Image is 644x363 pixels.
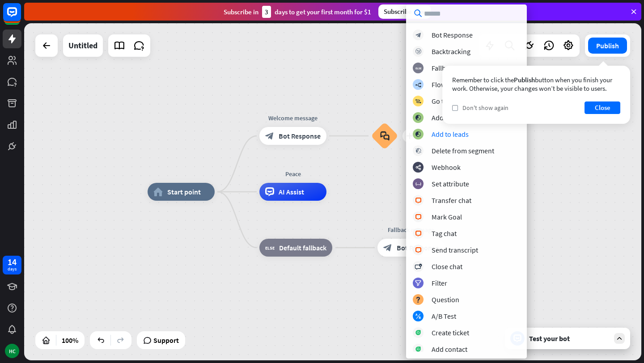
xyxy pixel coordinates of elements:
[514,76,535,84] span: Publish
[415,49,421,55] i: block_backtracking
[415,82,421,88] i: builder_tree
[415,165,421,170] i: webhooks
[8,258,17,266] div: 14
[253,169,333,178] div: Peace
[432,279,447,287] div: Filter
[153,187,163,196] i: home_2
[383,243,392,252] i: block_bot_response
[432,212,462,221] div: Mark Goal
[5,344,19,358] div: HC
[279,243,326,252] span: Default fallback
[585,101,620,114] button: Close
[415,297,421,303] i: block_question
[415,65,421,71] i: block_fallback
[432,328,469,337] div: Create ticket
[415,313,421,319] i: block_ab_testing
[415,231,422,236] i: block_livechat
[529,334,610,343] div: Test your bot
[432,130,469,139] div: Add to leads
[432,312,456,321] div: A/B Test
[415,32,421,38] i: block_bot_response
[415,280,421,286] i: filter
[432,146,494,155] div: Delete from segment
[432,245,478,254] div: Send transcript
[262,6,271,18] div: 3
[265,131,274,140] i: block_bot_response
[415,247,422,253] i: block_livechat
[415,98,421,104] i: block_goto
[432,80,446,89] div: Flow
[8,266,17,272] div: days
[432,262,462,271] div: Close chat
[415,198,422,203] i: block_livechat
[462,104,508,112] span: Don't show again
[432,345,467,354] div: Add contact
[432,47,470,56] div: Backtracking
[378,4,431,19] div: Subscribe now
[279,187,304,196] span: AI Assist
[371,225,451,234] div: Fallback message
[432,30,473,39] div: Bot Response
[7,4,34,30] button: Open LiveChat chat widget
[380,131,390,141] i: block_faq
[415,214,422,220] i: block_livechat
[397,243,439,252] span: Bot Response
[415,148,421,154] i: block_delete_from_segment
[68,34,97,57] div: Untitled
[432,196,471,205] div: Transfer chat
[432,179,469,188] div: Set attribute
[415,264,422,270] i: block_close_chat
[432,63,456,72] div: Fallback
[415,115,421,121] i: block_add_to_segment
[253,114,333,122] div: Welcome message
[432,229,457,238] div: Tag chat
[432,295,459,304] div: Question
[415,131,421,137] i: block_add_to_segment
[452,76,620,93] div: Remember to click the button when you finish your work. Otherwise, your changes won’t be visible ...
[59,333,81,347] div: 100%
[415,181,421,187] i: block_set_attribute
[265,243,275,252] i: block_fallback
[588,38,627,54] button: Publish
[167,187,201,196] span: Start point
[279,131,321,140] span: Bot Response
[153,333,179,347] span: Support
[432,97,462,106] div: Go to step
[224,6,371,18] div: Subscribe in days to get your first month for $1
[432,113,479,122] div: Add to segment
[3,256,21,274] a: 14 days
[432,163,461,172] div: Webhook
